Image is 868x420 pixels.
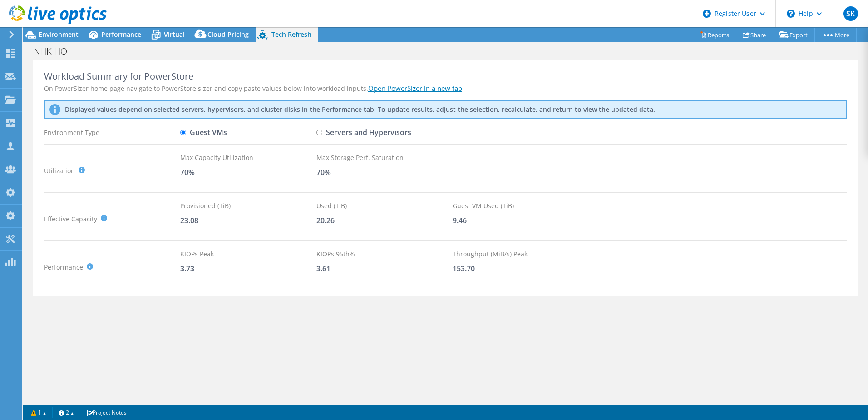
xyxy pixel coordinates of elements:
[787,10,795,18] svg: \n
[843,6,858,21] span: SK
[65,105,496,114] p: Displayed values depend on selected servers, hypervisors, and cluster disks in the Performance ta...
[44,201,180,237] div: Effective Capacity
[316,153,453,163] div: Max Storage Perf. Saturation
[316,249,453,259] div: KIOPs 95th%
[44,71,847,82] div: Workload Summary for PowerStore
[30,46,81,56] h1: NHK HO
[180,167,316,177] div: 70%
[44,84,847,93] div: On PowerSizer home page navigate to PowerStore sizer and copy paste values below into workload in...
[453,215,589,225] div: 9.46
[44,125,180,140] div: Environment Type
[316,201,453,211] div: Used (TiB)
[814,28,857,42] a: More
[44,249,180,285] div: Performance
[52,407,80,418] a: 2
[39,30,79,39] span: Environment
[180,249,316,259] div: KIOPs Peak
[44,153,180,189] div: Utilization
[180,264,316,274] div: 3.73
[316,130,322,135] input: Servers and Hypervisors
[316,264,453,274] div: 3.61
[80,407,133,418] a: Project Notes
[101,30,141,39] span: Performance
[164,30,185,39] span: Virtual
[453,249,589,259] div: Throughput (MiB/s) Peak
[453,201,589,211] div: Guest VM Used (TiB)
[271,30,311,39] span: Tech Refresh
[25,407,53,418] a: 1
[773,28,815,42] a: Export
[180,125,227,140] label: Guest VMs
[693,28,736,42] a: Reports
[316,167,453,177] div: 70%
[316,125,411,140] label: Servers and Hypervisors
[180,215,316,225] div: 23.08
[207,30,249,39] span: Cloud Pricing
[368,84,462,93] a: Open PowerSizer in a new tab
[316,215,453,225] div: 20.26
[736,28,773,42] a: Share
[180,153,316,163] div: Max Capacity Utilization
[180,130,186,135] input: Guest VMs
[180,201,316,211] div: Provisioned (TiB)
[453,264,589,274] div: 153.70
